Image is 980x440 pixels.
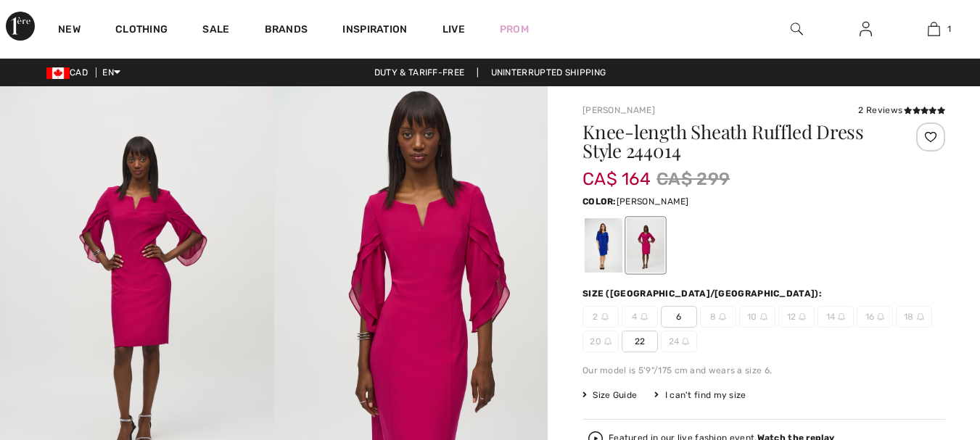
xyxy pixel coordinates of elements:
a: Sale [202,23,229,38]
div: Royal Sapphire 163 [585,218,622,273]
img: 1ère Avenue [6,12,35,41]
div: Our model is 5'9"/175 cm and wears a size 6. [582,364,945,377]
a: 1 [900,20,968,38]
span: 22 [622,331,658,352]
img: My Bag [928,20,940,38]
img: ring-m.svg [641,313,648,320]
span: CAD [46,67,94,78]
img: ring-m.svg [604,338,612,345]
span: 8 [700,306,736,328]
span: CA$ 164 [582,154,651,189]
span: 16 [857,306,893,328]
span: 1 [947,22,951,36]
span: 10 [739,306,775,328]
h1: Knee-length Sheath Ruffled Dress Style 244014 [582,123,885,160]
a: New [58,23,81,38]
span: 12 [778,306,815,328]
span: 4 [622,306,658,328]
span: 24 [661,331,697,352]
span: 6 [661,306,697,328]
a: Live [442,22,465,37]
img: My Info [860,20,872,38]
div: Rich berry [627,218,664,273]
a: Brands [265,23,308,38]
a: [PERSON_NAME] [582,105,655,115]
img: ring-m.svg [799,313,806,320]
span: EN [102,67,120,78]
img: search the website [791,20,803,38]
div: I can't find my size [654,389,746,402]
img: ring-m.svg [760,313,767,320]
span: 20 [582,331,619,352]
img: ring-m.svg [917,313,924,320]
img: ring-m.svg [719,313,726,320]
a: Clothing [115,23,168,38]
span: 2 [582,306,619,328]
div: 2 Reviews [858,104,945,117]
img: ring-m.svg [601,313,609,320]
span: 18 [896,306,932,328]
span: 14 [818,306,854,328]
span: [PERSON_NAME] [617,196,689,207]
span: Size Guide [582,389,637,402]
img: ring-m.svg [838,313,845,320]
img: ring-m.svg [682,338,689,345]
img: ring-m.svg [877,313,884,320]
a: Prom [500,22,529,37]
img: Canadian Dollar [46,67,70,79]
span: Inspiration [342,23,407,38]
span: Color: [582,196,617,207]
a: Sign In [848,20,884,38]
div: Size ([GEOGRAPHIC_DATA]/[GEOGRAPHIC_DATA]): [582,287,825,300]
span: CA$ 299 [656,166,730,192]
